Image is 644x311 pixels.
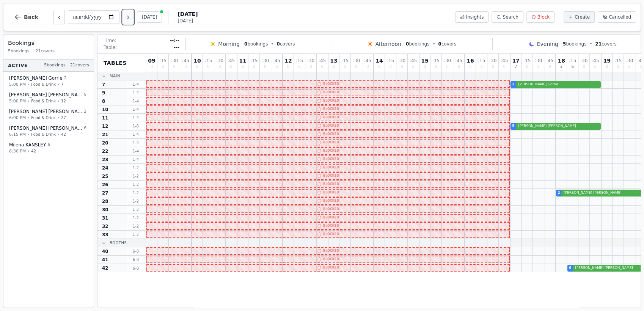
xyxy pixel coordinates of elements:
[61,82,63,87] span: 7
[110,240,127,246] span: Booths
[184,65,187,69] span: 0
[127,198,145,204] span: 1 - 2
[127,223,145,229] span: 1 - 2
[24,14,38,20] span: Back
[378,65,380,69] span: 0
[512,82,514,87] span: 2
[102,140,108,146] span: 20
[127,98,145,104] span: 1 - 4
[432,58,440,63] span: : 15
[102,82,105,88] span: 7
[27,115,30,121] span: •
[53,10,65,24] button: Previous day
[216,58,223,63] span: : 30
[162,65,164,69] span: 0
[592,58,599,63] span: : 45
[244,41,268,47] span: bookings
[284,58,292,63] span: 12
[264,65,266,69] span: 0
[595,41,616,47] span: covers
[321,65,323,69] span: 0
[207,65,209,69] span: 0
[102,257,108,263] span: 41
[61,115,66,121] span: 27
[173,65,175,69] span: 0
[526,65,528,69] span: 0
[127,82,145,87] span: 1 - 4
[182,58,189,63] span: : 45
[344,65,346,69] span: 0
[466,14,484,20] span: Insights
[512,58,519,63] span: 17
[8,48,30,55] span: 5 bookings
[469,65,471,69] span: 0
[503,14,518,20] span: Search
[61,98,66,104] span: 12
[127,148,145,154] span: 1 - 4
[617,65,619,69] span: 0
[501,58,508,63] span: : 45
[239,58,246,63] span: 11
[151,65,153,69] span: 0
[148,58,155,63] span: 09
[558,58,565,63] span: 18
[44,62,66,69] span: 5 bookings
[36,48,55,55] span: 21 covers
[580,58,587,63] span: : 30
[626,58,633,63] span: : 30
[375,40,401,48] span: Afternoon
[127,157,145,162] span: 1 - 4
[330,58,337,63] span: 13
[9,125,82,131] span: [PERSON_NAME] [PERSON_NAME]
[401,65,403,69] span: 0
[262,58,269,63] span: : 30
[598,11,636,23] button: Cancelled
[457,65,460,69] span: 0
[127,215,145,221] span: 1 - 2
[594,65,596,69] span: 0
[319,58,326,63] span: : 45
[569,265,571,271] span: 6
[438,41,441,47] span: 0
[424,65,426,69] span: 0
[102,173,108,179] span: 25
[127,165,145,171] span: 1 - 2
[193,58,201,63] span: 10
[273,58,280,63] span: : 45
[455,11,489,23] button: Insights
[355,65,357,69] span: 0
[444,58,451,63] span: : 30
[57,132,60,137] span: •
[250,58,258,63] span: : 15
[27,98,30,104] span: •
[515,65,517,69] span: 7
[102,157,108,163] span: 23
[31,98,56,104] span: Food & Drink
[8,8,44,26] button: Back
[492,11,523,23] button: Search
[537,40,558,48] span: Evening
[102,207,108,213] span: 30
[446,65,448,69] span: 0
[492,65,494,69] span: 0
[102,115,108,121] span: 11
[102,223,108,229] span: 32
[398,58,405,63] span: : 30
[9,92,82,98] span: [PERSON_NAME] [PERSON_NAME]
[271,41,273,47] span: •
[27,132,30,137] span: •
[104,38,116,44] span: Time:
[546,58,553,63] span: : 45
[387,58,394,63] span: : 15
[102,90,105,96] span: 9
[9,81,26,88] span: 5:00 PM
[478,58,485,63] span: : 15
[276,41,295,47] span: covers
[406,41,429,47] span: bookings
[5,72,92,90] button: [PERSON_NAME] Gorrie25:00 PM•Food & Drink•7
[57,82,60,87] span: •
[8,39,89,47] h3: Bookings
[589,41,592,47] span: •
[526,11,554,23] button: Block
[127,140,145,146] span: 1 - 4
